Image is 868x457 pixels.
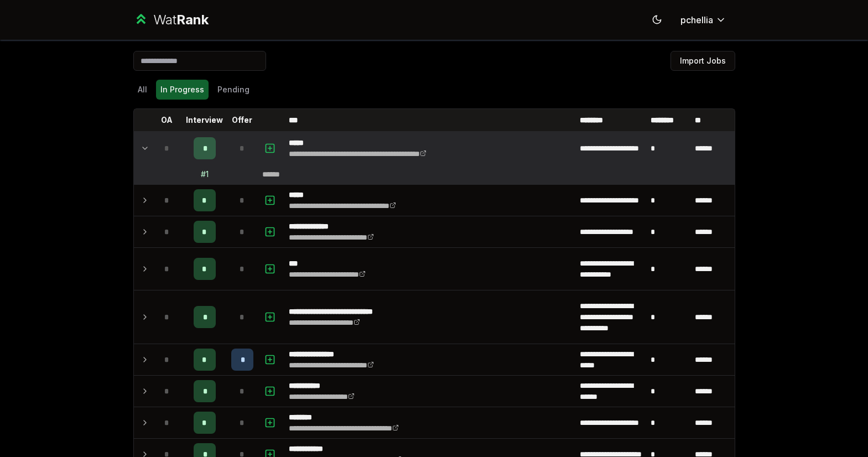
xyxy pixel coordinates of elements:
[671,51,735,71] button: Import Jobs
[176,12,209,28] span: Rank
[156,80,209,100] button: In Progress
[213,80,254,100] button: Pending
[672,10,735,30] button: pchellia
[153,11,209,29] div: Wat
[680,13,713,27] span: pchellia
[201,169,209,180] div: # 1
[232,115,252,126] p: Offer
[161,115,173,126] p: OA
[133,80,152,100] button: All
[186,115,223,126] p: Interview
[133,11,209,29] a: WatRank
